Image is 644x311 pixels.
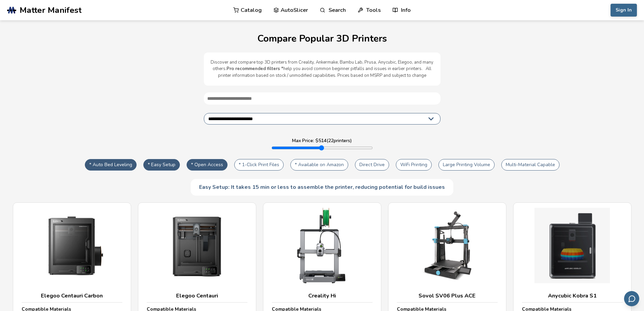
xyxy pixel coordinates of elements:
[290,159,348,171] button: * Available on Amazon
[211,59,434,79] p: Discover and compare top 3D printers from Creality, Ankermake, Bambu Lab, Prusa, Anycubic, Elegoo...
[501,159,559,171] button: Multi-Material Capable
[143,159,180,171] button: * Easy Setup
[20,5,81,15] span: Matter Manifest
[22,292,122,299] h3: Elegoo Centauri Carbon
[397,292,498,299] h3: Sovol SV06 Plus ACE
[7,34,637,44] h1: Compare Popular 3D Printers
[611,4,637,17] button: Sign In
[522,292,623,299] h3: Anycubic Kobra S1
[396,159,432,171] button: WiFi Printing
[226,66,283,72] b: Pro recommended filters *
[147,292,247,299] h3: Elegoo Centauri
[191,179,453,195] div: Easy Setup: It takes 15 min or less to assemble the printer, reducing potential for build issues
[438,159,495,171] button: Large Printing Volume
[187,159,228,171] button: * Open Access
[624,291,639,306] button: Send feedback via email
[234,159,284,171] button: * 1-Click Print Files
[355,159,389,171] button: Direct Drive
[272,292,373,299] h3: Creality Hi
[85,159,137,171] button: * Auto Bed Leveling
[292,138,352,143] label: Max Price: $ 514 ( 22 printers)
